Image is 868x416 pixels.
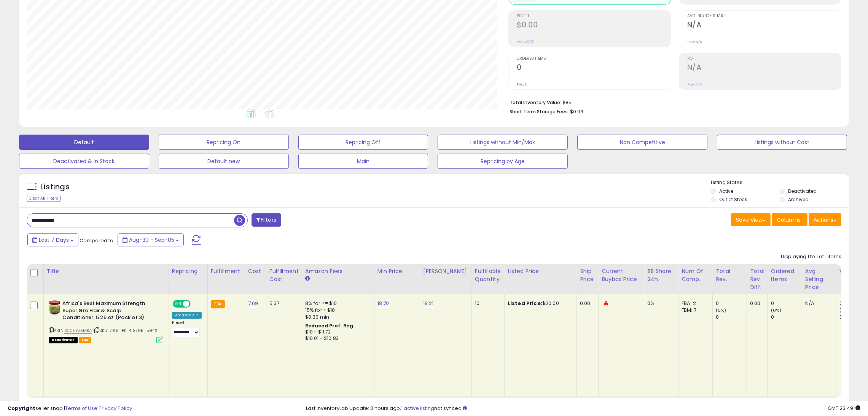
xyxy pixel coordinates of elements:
[305,307,368,314] div: 15% for > $10
[580,267,595,283] div: Ship Price
[211,300,225,308] small: FBA
[577,135,707,150] button: Non Competitive
[687,63,841,73] h2: N/A
[647,300,672,307] div: 0%
[19,135,149,150] button: Default
[62,300,155,323] b: Africa's Best Maximum Strength Super Gro Hair & Scalp Conditioner, 5.25 oz (Pack of 3)
[687,40,702,44] small: Prev: N/A
[438,154,568,169] button: Repricing by Age
[438,135,568,150] button: Listings without Min/Max
[682,267,709,283] div: Num of Comp.
[570,108,583,115] span: $0.06
[772,213,807,226] button: Columns
[306,405,860,412] div: Last InventoryLab Update: 2 hours ago, not synced.
[788,188,817,194] label: Deactivated
[65,405,97,412] a: Terms of Use
[510,99,561,106] b: Total Inventory Value:
[47,267,166,275] div: Title
[517,57,671,61] span: Ordered Items
[129,236,174,244] span: Aug-30 - Sep-05
[716,307,726,313] small: (0%)
[305,300,368,307] div: 8% for <= $10
[39,236,69,244] span: Last 7 Days
[517,21,671,31] h2: $0.00
[682,307,707,314] div: FBM: 7
[305,335,368,342] div: $10.01 - $10.83
[805,300,830,307] div: N/A
[159,154,289,169] button: Default new
[687,82,702,87] small: Prev: N/A
[647,267,675,283] div: BB Share 24h.
[159,135,289,150] button: Repricing On
[377,267,417,275] div: Min Price
[49,300,163,342] div: ASIN:
[172,320,202,337] div: Preset:
[248,267,263,275] div: Cost
[687,57,841,61] span: ROI
[517,63,671,73] h2: 0
[305,275,310,282] small: Amazon Fees.
[377,300,389,307] a: 18.70
[771,314,802,321] div: 0
[305,329,368,335] div: $10 - $11.72
[716,314,747,321] div: 0
[79,337,92,343] span: FBA
[172,312,202,319] div: Amazon AI *
[475,300,499,307] div: 10
[777,216,801,224] span: Columns
[719,196,747,203] label: Out of Stock
[580,300,592,307] div: 0.00
[781,253,841,260] div: Displaying 1 to 1 of 1 items
[118,233,184,246] button: Aug-30 - Sep-05
[750,300,762,307] div: 0.00
[510,108,569,115] b: Short Term Storage Fees:
[252,213,281,227] button: Filters
[40,182,70,192] h5: Listings
[27,233,78,246] button: Last 7 Days
[839,267,867,275] div: Velocity
[510,97,836,106] li: $85
[771,267,799,283] div: Ordered Items
[731,213,771,226] button: Save View
[298,154,428,169] button: Main
[508,300,571,307] div: $20.00
[80,237,115,244] span: Compared to:
[716,300,747,307] div: 0
[172,267,204,275] div: Repricing
[190,301,202,307] span: OFF
[682,300,707,307] div: FBA: 2
[828,405,860,412] span: 2025-09-15 23:49 GMT
[423,300,434,307] a: 19.21
[174,301,183,307] span: ON
[788,196,809,203] label: Archived
[99,405,132,412] a: Privacy Policy
[64,327,92,334] a: B00FYZEMKA
[602,267,641,283] div: Current Buybox Price
[93,327,158,333] span: | SKU: 7.69_PK_413795_5946
[305,314,368,321] div: $0.30 min
[517,40,535,44] small: Prev: $0.00
[49,300,61,315] img: 41PiF0D+R4S._SL40_.jpg
[8,405,35,412] strong: Copyright
[423,267,468,275] div: [PERSON_NAME]
[711,179,849,186] p: Listing States:
[750,267,764,291] div: Total Rev. Diff.
[269,300,296,307] div: 5.37
[687,21,841,31] h2: N/A
[401,405,434,412] a: 1 active listing
[839,307,850,313] small: (0%)
[771,307,782,313] small: (0%)
[771,300,802,307] div: 0
[298,135,428,150] button: Repricing Off
[687,14,841,18] span: Avg. Buybox Share
[475,267,501,283] div: Fulfillable Quantity
[517,14,671,18] span: Profit
[269,267,299,283] div: Fulfillment Cost
[19,154,149,169] button: Deactivated & In Stock
[719,188,733,194] label: Active
[805,267,833,291] div: Avg Selling Price
[8,405,132,412] div: seller snap | |
[27,195,61,202] div: Clear All Filters
[49,337,78,343] span: All listings that are unavailable for purchase on Amazon for any reason other than out-of-stock
[305,322,355,329] b: Reduced Prof. Rng.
